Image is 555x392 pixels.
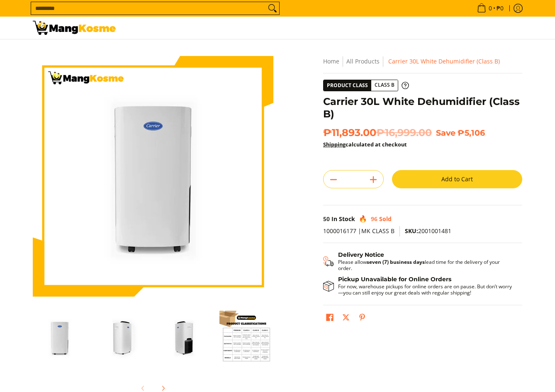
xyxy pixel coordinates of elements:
[324,80,371,91] span: Product Class
[323,227,394,235] span: 1000016177 |MK CLASS B
[323,95,522,120] h1: Carrier 30L White Dehumidifier (Class B)
[338,283,514,296] p: For now, warehouse pickups for online orders are on pause. But don’t worry—you can still enjoy ou...
[323,141,346,148] a: Shipping
[219,311,273,365] img: Carrier 30L White Dehumidifier (Class B)-4
[323,56,522,67] nav: Breadcrumbs
[331,215,355,223] span: In Stock
[323,215,330,223] span: 50
[392,170,522,188] button: Add to Cart
[157,311,211,365] img: Carrier 30L White Dehumidifier (Class B)-3
[324,312,336,326] a: Share on Facebook
[367,258,425,265] strong: seven (7) business days
[495,5,505,11] span: ₱0
[346,57,380,65] a: All Products
[376,127,432,139] del: ₱16,999.00
[340,312,352,326] a: Post on X
[33,56,273,297] img: carrier-30-liter-dehumidier-premium-full-view-mang-kosme
[405,227,418,235] span: SKU:
[388,57,500,65] span: Carrier 30L White Dehumidifier (Class B)
[475,4,506,13] span: •
[33,311,87,365] img: carrier-30-liter-dehumidier-premium-full-view-mang-kosme
[323,80,409,91] a: Product Class Class B
[338,259,514,271] p: Please allow lead time for the delivery of your order.
[371,80,398,90] span: Class B
[338,251,384,258] strong: Delivery Notice
[33,21,116,35] img: Carrier 30-Liter Dehumidifier - White (Class B) l Mang Kosme
[266,2,279,15] button: Search
[379,215,392,223] span: Sold
[436,128,455,138] span: Save
[323,57,339,65] a: Home
[124,17,522,39] nav: Main Menu
[323,141,407,148] strong: calculated at checkout
[323,127,432,139] span: ₱11,893.00
[323,251,514,271] button: Shipping & Delivery
[95,311,149,365] img: Carrier 30L White Dehumidifier (Class B)-2
[458,128,485,138] span: ₱5,106
[363,173,383,186] button: Add
[338,275,451,283] strong: Pickup Unavailable for Online Orders
[405,227,451,235] span: 2001001481
[371,215,377,223] span: 96
[356,312,368,326] a: Pin on Pinterest
[487,5,493,11] span: 0
[324,173,343,186] button: Subtract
